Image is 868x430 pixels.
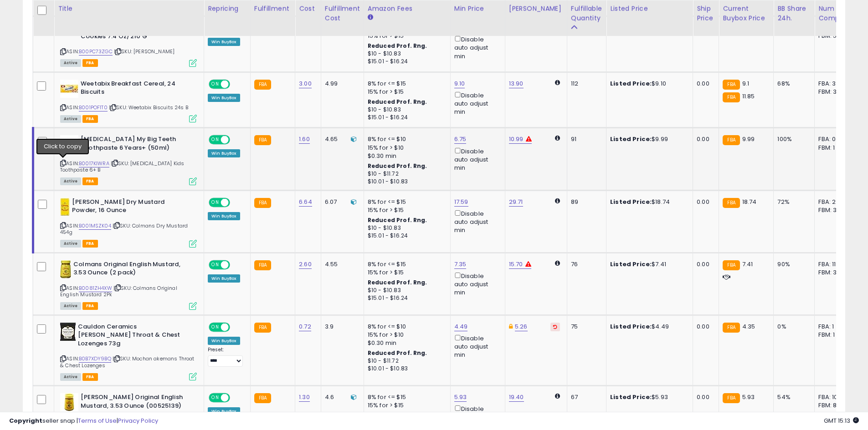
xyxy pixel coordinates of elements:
a: 6.64 [299,197,312,207]
div: $5.93 [610,393,686,401]
div: Listed Price [610,4,689,13]
div: 15% for > $15 [368,401,443,410]
span: All listings currently available for purchase on Amazon [60,115,81,123]
div: 72% [777,198,807,206]
div: $15.01 - $16.24 [368,58,443,66]
span: OFF [229,261,243,268]
span: 2025-09-15 15:13 GMT [824,416,859,425]
div: Amazon Fees [368,4,447,13]
span: | SKU: Colmans Original English Mustard 2Pk [60,284,177,298]
span: 7.41 [742,260,753,268]
span: OFF [229,394,243,402]
img: 51tXHcxUVJL._SL40_.jpg [60,260,71,278]
a: 19.40 [509,393,524,402]
img: 41l+tEF26+L._SL40_.jpg [60,323,76,341]
div: $10.01 - $10.83 [368,178,443,186]
div: 112 [571,80,599,88]
b: Colmans Original English Mustard, 3.53 Ounce (2 pack) [73,260,184,279]
div: Win BuyBox [208,337,240,345]
div: 15% for > $15 [368,88,443,96]
div: 15% for > $10 [368,331,443,339]
small: FBA [254,80,271,90]
div: 0.00 [697,393,712,401]
div: FBA: 3 [818,80,848,88]
img: 41RiqricJZL._SL40_.jpg [60,198,70,216]
span: FBA [82,177,98,185]
b: Listed Price: [610,393,652,401]
div: Min Price [454,4,501,13]
div: $10 - $11.72 [368,357,443,365]
img: 41UypVFTzTL._SL40_.jpg [60,135,78,153]
strong: Copyright [9,416,42,425]
div: 0.00 [697,323,712,331]
div: 6.07 [325,198,357,206]
b: Reduced Prof. Rng. [368,162,427,170]
a: 17.59 [454,197,468,207]
a: 0.72 [299,322,311,331]
div: 75 [571,323,599,331]
div: $15.01 - $16.24 [368,294,443,302]
a: 9.10 [454,79,465,88]
a: 5.26 [515,322,528,331]
span: 4.35 [742,322,755,331]
span: 11.85 [742,92,755,101]
div: 68% [777,80,807,88]
div: FBM: 3 [818,206,848,214]
b: Listed Price: [610,197,652,206]
a: 13.90 [509,79,524,88]
div: Disable auto adjust min [454,146,498,172]
span: OFF [229,80,243,88]
div: $15.01 - $16.24 [368,232,443,240]
div: $10 - $10.83 [368,106,443,114]
div: 15% for > $15 [368,268,443,277]
div: $0.30 min [368,152,443,160]
div: Fulfillment Cost [325,4,360,23]
small: FBA [254,393,271,403]
div: 100% [777,135,807,143]
a: 5.93 [454,393,467,402]
small: FBA [723,92,740,102]
span: FBA [82,302,98,310]
div: 8% for <= $15 [368,198,443,206]
span: OFF [229,198,243,206]
div: 4.55 [325,260,357,268]
a: 1.60 [299,135,310,144]
span: FBA [82,373,98,381]
small: FBA [723,198,740,208]
div: [PERSON_NAME] [509,4,563,13]
div: FBA: 1 [818,323,848,331]
span: ON [210,198,221,206]
div: 91 [571,135,599,143]
div: Fulfillable Quantity [571,4,602,23]
span: All listings currently available for purchase on Amazon [60,240,81,248]
div: $9.99 [610,135,686,143]
div: Current Buybox Price [723,4,770,23]
div: 0% [777,323,807,331]
b: [MEDICAL_DATA] My Big Teeth Toothpaste 6 Years+ (50ml) [81,135,191,154]
div: Win BuyBox [208,274,240,283]
div: Ship Price [697,4,715,23]
a: B0081ZH4XW [79,284,112,292]
a: 29.71 [509,197,523,207]
div: FBA: 0 [818,135,848,143]
div: Disable auto adjust min [454,208,498,235]
div: Repricing [208,4,247,13]
small: FBA [723,135,740,145]
div: 4.99 [325,80,357,88]
div: 8% for <= $10 [368,323,443,331]
div: 8% for <= $15 [368,80,443,88]
span: ON [210,136,221,144]
img: 41ExVzGoRZL._SL40_.jpg [60,80,78,98]
small: FBA [723,323,740,333]
div: 15% for > $15 [368,206,443,214]
span: All listings currently available for purchase on Amazon [60,373,81,381]
small: FBA [723,80,740,90]
b: Cauldon Ceramics [PERSON_NAME] Throat & Chest Lozenges 73g [78,323,189,350]
a: 1.30 [299,393,310,402]
span: | SKU: Weetabix Biscuits 24s B [109,104,188,111]
div: 76 [571,260,599,268]
div: Disable auto adjust min [454,34,498,61]
div: ASIN: [60,260,197,309]
a: Terms of Use [78,416,117,425]
div: Num of Comp. [818,4,852,23]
